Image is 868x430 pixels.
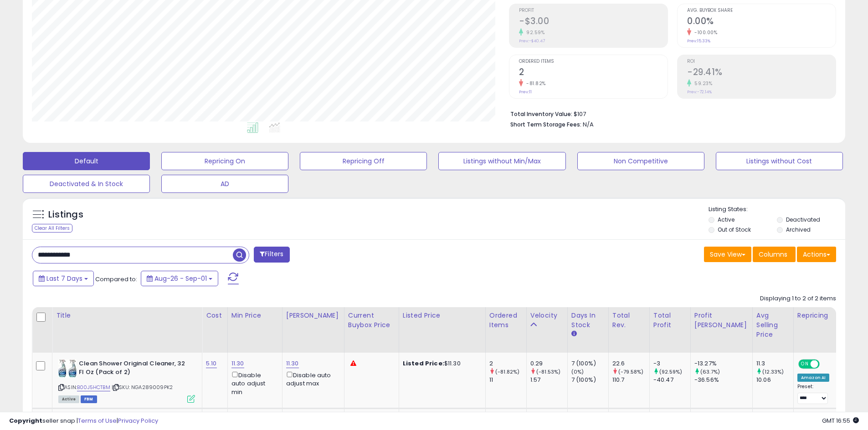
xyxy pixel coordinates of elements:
small: (12.33%) [762,368,784,375]
button: Default [23,152,150,170]
button: Listings without Min/Max [438,152,565,170]
li: $107 [510,108,829,119]
span: Profit [519,8,668,13]
h2: 0.00% [687,16,836,28]
div: Preset: [797,384,829,404]
div: 110.7 [612,376,649,384]
small: Prev: -$40.47 [519,38,545,44]
span: ON [799,360,811,368]
span: OFF [818,360,833,368]
a: Terms of Use [78,416,117,425]
span: FBM [81,395,97,403]
div: 10.06 [756,376,793,384]
div: Title [56,311,198,320]
button: Listings without Cost [716,152,843,170]
div: -36.56% [694,376,752,384]
span: 2025-09-9 16:55 GMT [822,416,859,425]
div: Current Buybox Price [348,311,395,330]
label: Active [718,216,734,223]
button: Non Competitive [577,152,704,170]
div: ASIN: [58,359,195,402]
h2: 2 [519,67,668,79]
div: 2 [489,359,526,368]
label: Archived [786,226,811,233]
span: Ordered Items [519,59,668,64]
div: Amazon AI [797,374,829,382]
small: Prev: 11 [519,89,532,95]
button: Columns [753,247,796,262]
div: Disable auto adjust min [231,370,275,396]
small: 92.59% [523,29,544,36]
div: Profit [PERSON_NAME] [694,311,749,330]
div: -40.47 [653,376,690,384]
b: Total Inventory Value: [510,110,572,118]
span: Aug-26 - Sep-01 [154,274,207,283]
small: -100.00% [691,29,717,36]
button: Deactivated & In Stock [23,175,150,193]
div: Total Profit [653,311,687,330]
small: (-81.53%) [536,368,560,375]
h2: -29.41% [687,67,836,79]
small: 59.23% [691,80,712,87]
div: 7 (100%) [571,359,608,368]
small: (0%) [571,368,584,375]
div: 0.29 [530,359,567,368]
small: (63.7%) [700,368,720,375]
div: -13.27% [694,359,752,368]
span: Columns [759,250,787,259]
span: ROI [687,59,836,64]
a: Privacy Policy [118,416,158,425]
small: (-79.58%) [618,368,643,375]
b: Short Term Storage Fees: [510,121,581,128]
a: 11.30 [231,359,244,368]
div: Velocity [530,311,564,320]
div: 11.3 [756,359,793,368]
div: [PERSON_NAME] [286,311,340,320]
button: Actions [797,247,836,262]
button: Repricing On [161,152,288,170]
span: N/A [583,120,594,129]
img: 415CnU8yPOL._SL40_.jpg [58,359,77,378]
div: 7 (100%) [571,376,608,384]
strong: Copyright [9,416,42,425]
label: Deactivated [786,216,820,223]
a: 5.10 [206,359,217,368]
div: 11 [489,376,526,384]
div: Avg Selling Price [756,311,790,339]
h5: Listings [48,208,83,221]
span: All listings currently available for purchase on Amazon [58,395,79,403]
div: Listed Price [403,311,482,320]
a: B00J5HCTBM [77,384,110,391]
label: Out of Stock [718,226,751,233]
div: Cost [206,311,224,320]
button: Filters [254,247,289,263]
button: Last 7 Days [33,271,94,286]
div: Clear All Filters [32,224,72,233]
span: Compared to: [95,275,137,283]
small: -81.82% [523,80,546,87]
div: 1.57 [530,376,567,384]
div: Displaying 1 to 2 of 2 items [760,294,836,303]
div: Disable auto adjust max [286,370,337,388]
button: Repricing Off [300,152,427,170]
div: $11.30 [403,359,478,368]
button: Save View [704,247,751,262]
span: Avg. Buybox Share [687,8,836,13]
small: Prev: -72.14% [687,89,712,95]
small: Prev: 15.33% [687,38,710,44]
span: | SKU: NGA289009PK2 [112,384,173,391]
small: (92.59%) [659,368,682,375]
h2: -$3.00 [519,16,668,28]
b: Listed Price: [403,359,444,368]
small: Days In Stock. [571,330,577,338]
div: Ordered Items [489,311,523,330]
button: Aug-26 - Sep-01 [141,271,218,286]
a: 11.30 [286,359,299,368]
div: Min Price [231,311,278,320]
div: Repricing [797,311,832,320]
span: Last 7 Days [46,274,82,283]
p: Listing States: [709,205,845,214]
div: 22.6 [612,359,649,368]
div: -3 [653,359,690,368]
div: Days In Stock [571,311,605,330]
